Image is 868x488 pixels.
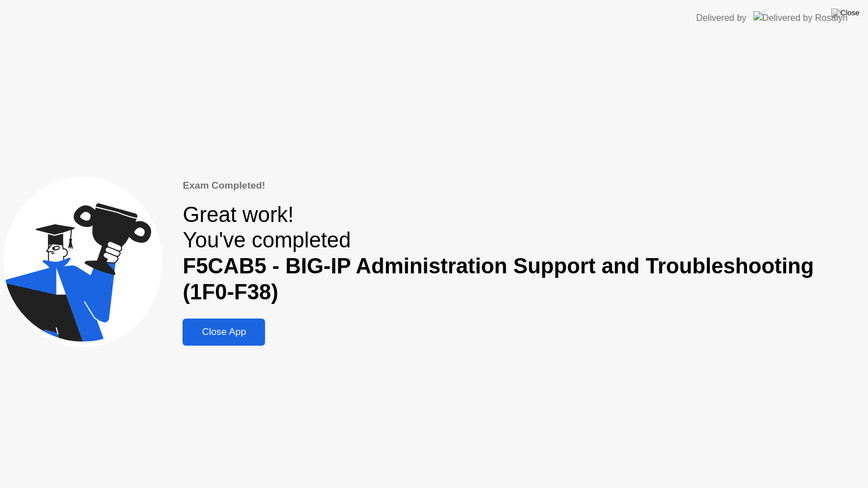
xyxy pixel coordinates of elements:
div: Great work! You've completed [183,202,865,306]
img: Close [831,8,860,18]
div: Close App [186,326,262,338]
button: Close App [183,319,265,346]
b: F5CAB5 - BIG-IP Administration Support and Troubleshooting (1F0-F38) [183,254,814,304]
img: Delivered by Rosalyn [753,11,848,24]
div: Exam Completed! [183,178,865,193]
div: Delivered by [696,11,747,25]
